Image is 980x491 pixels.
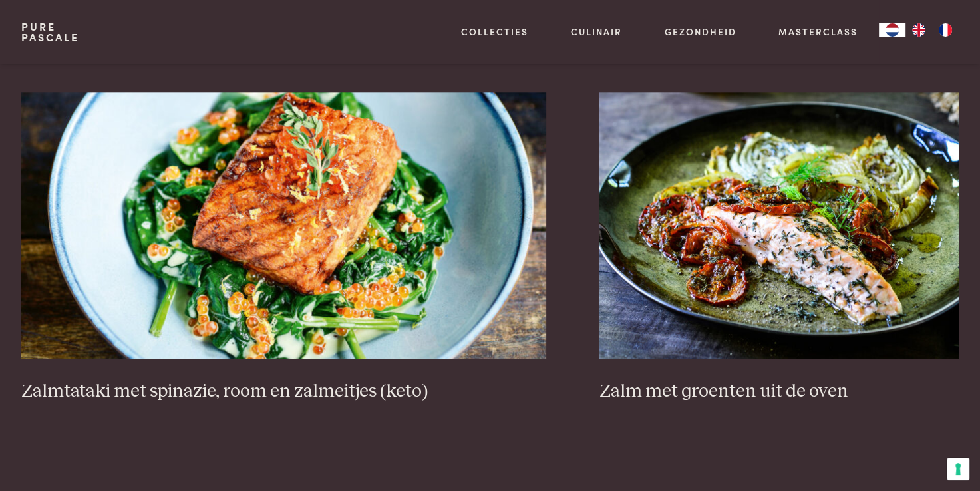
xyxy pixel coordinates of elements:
a: PurePascale [21,21,79,43]
a: EN [905,23,932,37]
img: Zalmtataki met spinazie, room en zalmeitjes (keto) [21,92,546,359]
h3: Zalm met groenten uit de oven [599,380,959,403]
a: Culinair [571,25,622,39]
a: FR [932,23,959,37]
button: Uw voorkeuren voor toestemming voor trackingtechnologieën [947,458,969,480]
a: NL [879,23,905,37]
a: Masterclass [778,25,858,39]
a: Zalmtataki met spinazie, room en zalmeitjes (keto) Zalmtataki met spinazie, room en zalmeitjes (k... [21,92,546,403]
a: Zalm met groenten uit de oven Zalm met groenten uit de oven [599,92,959,403]
a: Collecties [461,25,528,39]
a: Gezondheid [665,25,736,39]
div: Language [879,23,905,37]
ul: Language list [905,23,959,37]
img: Zalm met groenten uit de oven [599,92,959,359]
h3: Zalmtataki met spinazie, room en zalmeitjes (keto) [21,380,546,403]
aside: Language selected: Nederlands [879,23,959,37]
